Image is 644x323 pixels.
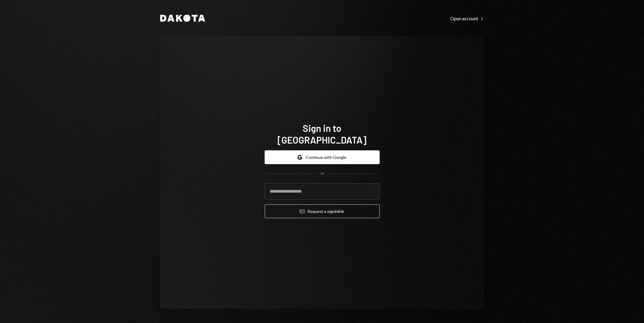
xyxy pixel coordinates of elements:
button: Request a signinlink [265,204,380,218]
div: Open account [450,16,484,21]
div: OR [320,171,324,176]
button: Continue with Google [265,150,380,164]
h1: Sign in to [GEOGRAPHIC_DATA] [265,122,380,146]
a: Open account [450,15,484,21]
